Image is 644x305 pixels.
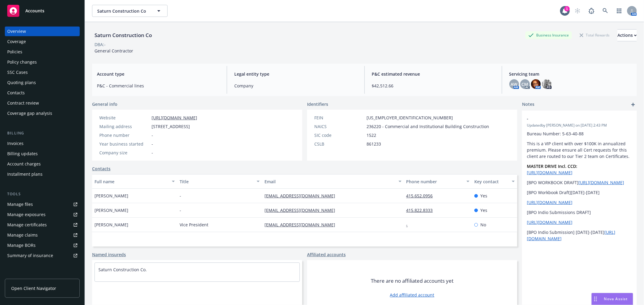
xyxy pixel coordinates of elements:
[5,241,80,250] a: Manage BORs
[7,241,36,250] div: Manage BORs
[527,140,632,159] p: This is a VIP client with over $100K in annualized premium. Please ensure all Cert requests for t...
[527,189,632,196] p: [BPO Workbook Draft][DATE]-[DATE]
[522,101,534,108] span: Notes
[5,68,80,77] a: SSC Cases
[5,108,80,118] a: Coverage gap analysis
[7,169,43,179] div: Installment plans
[95,178,168,185] div: Full name
[97,8,149,14] span: Saturn Construction Co
[599,5,611,17] a: Search
[527,123,632,128] span: Updated by [PERSON_NAME] on [DATE] 2:43 PM
[95,41,106,48] div: DBA: -
[480,193,487,199] span: Yes
[527,115,616,122] span: -
[5,2,80,19] a: Accounts
[264,193,340,199] a: [EMAIL_ADDRESS][DOMAIN_NAME]
[367,115,453,121] span: [US_EMPLOYER_IDENTIFICATION_NUMBER]
[7,220,47,230] div: Manage certificates
[95,48,133,54] span: General Contractor
[480,207,487,213] span: Yes
[592,293,599,305] div: Drag to move
[527,200,572,205] a: [URL][DOMAIN_NAME]
[98,267,147,272] a: Saturn Construction Co.
[474,178,508,185] div: Key contact
[522,111,637,247] div: -Updatedby [PERSON_NAME] on [DATE] 2:43 PMBureau Number: 5-63-40-88This is a VIP client with over...
[406,178,463,185] div: Phone number
[7,251,53,260] div: Summary of insurance
[314,123,364,130] div: NAICS
[5,191,80,197] div: Tools
[7,210,46,219] div: Manage exposures
[152,132,153,138] span: -
[525,31,572,39] div: Business Insurance
[152,149,153,156] span: -
[5,251,80,260] a: Summary of insurance
[613,5,625,17] a: Switch app
[390,292,434,298] a: Add affiliated account
[5,47,80,57] a: Policies
[152,115,197,121] a: [URL][DOMAIN_NAME]
[406,193,438,199] a: 415.652.0956
[7,68,28,77] div: SSC Cases
[152,141,153,147] span: -
[99,132,149,138] div: Phone number
[7,88,25,98] div: Contacts
[5,37,80,46] a: Coverage
[367,141,381,147] span: 861233
[5,149,80,159] a: Billing updates
[5,98,80,108] a: Contract review
[99,141,149,147] div: Year business started
[314,115,364,121] div: FEIN
[585,5,598,17] a: Report a Bug
[95,193,128,199] span: [PERSON_NAME]
[234,83,357,89] span: Company
[234,71,357,77] span: Legal entity type
[92,174,177,189] button: Full name
[372,71,495,77] span: P&C estimated revenue
[527,179,632,186] p: [BPO WORKBOOK DRAFT]
[92,101,117,107] span: General info
[95,207,128,213] span: [PERSON_NAME]
[472,174,517,189] button: Key contact
[97,71,219,77] span: Account type
[531,79,541,89] img: photo
[591,293,633,305] button: Nova Assist
[480,222,486,228] span: No
[7,78,36,87] div: Quoting plans
[264,222,340,228] a: [EMAIL_ADDRESS][DOMAIN_NAME]
[577,31,613,39] div: Total Rewards
[92,5,168,17] button: Saturn Construction Co
[527,130,632,137] p: Bureau Number: 5-63-40-88
[180,193,181,199] span: -
[307,251,346,258] a: Affiliated accounts
[5,272,80,278] div: Analytics hub
[367,123,489,130] span: 236220 - Commercial and Institutional Building Construction
[5,130,80,136] div: Billing
[542,79,552,89] img: photo
[180,178,253,185] div: Title
[7,149,38,159] div: Billing updates
[7,108,52,118] div: Coverage gap analysis
[314,132,364,138] div: SIC code
[5,169,80,179] a: Installment plans
[511,81,517,87] span: AW
[180,207,181,213] span: -
[5,220,80,230] a: Manage certificates
[264,207,340,213] a: [EMAIL_ADDRESS][DOMAIN_NAME]
[5,78,80,87] a: Quoting plans
[564,6,570,11] div: 1
[7,159,41,169] div: Account charges
[5,210,80,219] a: Manage exposures
[7,200,33,209] div: Manage files
[7,139,24,148] div: Invoices
[617,29,637,41] button: Actions
[406,222,413,228] a: -
[5,57,80,67] a: Policy changes
[95,222,128,228] span: [PERSON_NAME]
[522,81,528,87] span: CM
[314,141,364,147] div: CSLB
[25,8,44,13] span: Accounts
[5,27,80,36] a: Overview
[5,230,80,240] a: Manage claims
